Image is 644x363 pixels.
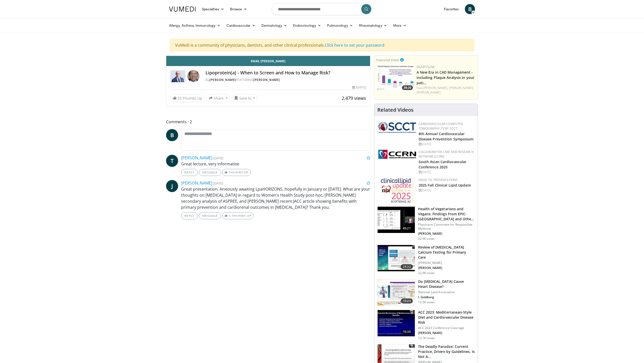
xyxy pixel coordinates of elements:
a: [PERSON_NAME], [449,86,474,90]
a: Reply [181,212,198,219]
a: [PERSON_NAME] [209,78,236,82]
h3: The Deadly Paradox: Current Practice, Driven by Guidelines, Is Not A… [418,344,475,359]
a: More [390,20,410,31]
span: 1 [229,214,231,218]
a: Cardiovascular [223,20,258,31]
a: Endocrinology [290,20,324,31]
a: Specialties [199,4,227,14]
a: South Asian Cardiovascular Conference 2025 [419,159,467,169]
span: 49:21 [401,226,413,231]
span: 16:30 [401,329,413,334]
p: [PERSON_NAME] [418,266,475,270]
a: [PERSON_NAME], [423,86,448,90]
p: 22.4K views [418,271,435,275]
a: 49:21 Health of Vegetarians and Vegans: Findings From EPIC-[GEOGRAPHIC_DATA] and Othe… Physicians... [377,206,475,241]
a: B [465,4,475,14]
video-js: Video Player [166,56,370,56]
a: Browse [227,4,250,14]
a: Message [199,212,221,219]
img: 738d0e2d-290f-4d89-8861-908fb8b721dc.150x105_q85_crop-smart_upscale.jpg [376,65,414,91]
h3: Do [MEDICAL_DATA] Cause Heart Disease? [418,279,475,289]
a: [PERSON_NAME] [417,90,440,95]
span: 38:20 [402,85,413,90]
a: A New Era in CAD Management - including Plaque Analysis in your pati… [417,70,474,85]
div: Feat. [417,86,476,95]
p: 32.9K views [418,237,435,241]
a: [PERSON_NAME] [181,180,212,186]
input: Search topics, interventions [272,3,372,15]
button: Share [207,94,230,102]
a: B [166,129,178,141]
a: [PERSON_NAME] [181,155,212,161]
img: VuMedi Logo [169,7,196,12]
img: Avatar [187,70,199,82]
div: [DATE] [419,142,474,146]
img: 51a70120-4f25-49cc-93a4-67582377e75f.png.150x105_q85_autocrop_double_scale_upscale_version-0.2.png [378,122,416,133]
a: Collaborative CME and Research Network (CCRN) [419,150,474,159]
a: 19:24 Do [MEDICAL_DATA] Cause Heart Disease? National Lipid Association I. Goldberg 13.5K views [377,279,475,306]
div: [DATE] [419,170,474,174]
h4: Lipoprotein(a) - When to Screen and How to Manage Risk? [206,70,366,76]
a: Message [199,169,221,176]
p: I. Goldberg [418,295,475,299]
img: Dr. Robert S. Rosenson [170,70,185,82]
p: Physicians Committee for Responsible Medicine [418,223,475,231]
div: [DATE] [419,188,474,193]
img: 0bfdbe78-0a99-479c-8700-0132d420b8cd.150x105_q85_crop-smart_upscale.jpg [378,279,415,306]
span: Comments 2 [166,118,370,125]
a: Cardiovascular Computed Tomography TV by SCCT [419,122,463,131]
a: 38:20 [376,65,414,91]
a: Dermatology [258,20,290,31]
a: Rheumatology [356,20,390,31]
p: [PERSON_NAME] [418,261,475,265]
p: 12.1K views [418,336,435,340]
div: [DATE] [352,85,366,90]
a: [PERSON_NAME] [253,78,280,82]
p: 13.5K views [418,300,435,304]
img: 606f2b51-b844-428b-aa21-8c0c72d5a896.150x105_q85_crop-smart_upscale.jpg [378,207,415,233]
span: 2,479 views [342,95,366,101]
a: Allergy, Asthma, Immunology [166,20,223,31]
a: Favorites [441,4,462,14]
h4: Related Videos [377,107,414,113]
a: 8th Annual Cardiovascular Disease Prevention Symposium [419,131,474,141]
a: J [166,180,178,192]
span: 19:24 [401,298,413,304]
div: Didactic Presentations [419,178,474,182]
a: Thumbs Up [222,169,251,176]
small: [DATE] [213,156,223,160]
div: VuMedi is a community of physicians, dentists, and other clinical professionals. [170,39,474,51]
img: b0c32e83-cd40-4939-b266-f52db6655e49.150x105_q85_crop-smart_upscale.jpg [378,310,415,336]
a: Pulmonology [324,20,356,31]
small: Featured Video [376,58,399,62]
a: 23 Thumbs Up [170,94,205,102]
a: Reply [181,169,198,176]
img: d65bce67-f81a-47c5-b47d-7b8806b59ca8.jpg.150x105_q85_autocrop_double_scale_upscale_version-0.2.jpg [381,178,413,204]
a: 1 Thumbs Up [222,212,254,219]
button: Save to [232,94,258,102]
p: Great presentation. Anxiously awaiting LpaHORIZONS, hopefully in January or [DATE]. What are your... [181,186,370,210]
h3: Review of [MEDICAL_DATA] Calcium Testing for Primary Care [418,245,475,260]
p: ACC 2023 Conference Coverage [418,326,475,330]
img: f4af32e0-a3f3-4dd9-8ed6-e543ca885e6d.150x105_q85_crop-smart_upscale.jpg [378,245,415,271]
p: [PERSON_NAME] [418,232,475,236]
a: Email [PERSON_NAME] [166,56,370,66]
span: 24:32 [401,264,413,269]
p: [PERSON_NAME] [418,331,475,335]
small: [DATE] [213,181,223,186]
img: a04ee3ba-8487-4636-b0fb-5e8d268f3737.png.150x105_q85_autocrop_double_scale_upscale_version-0.2.png [378,150,416,159]
a: T [166,155,178,167]
a: 16:30 ACC 2023: Mediterranean-Style Diet and Cardiovascular Disease Risk ACC 2023 Conference Cove... [377,310,475,340]
a: 2025 Fall Clinical Lipid Update [419,183,471,188]
p: National Lipid Association [418,290,475,294]
p: Great lecture, very informative [181,161,370,167]
a: Click here to set your password [325,42,384,48]
div: By FEATURING [206,78,366,82]
h3: ACC 2023: Mediterranean-Style Diet and Cardiovascular Disease Risk [418,310,475,325]
a: Heartflow [417,65,435,69]
a: 24:32 Review of [MEDICAL_DATA] Calcium Testing for Primary Care [PERSON_NAME] [PERSON_NAME] 22.4K... [377,245,475,275]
